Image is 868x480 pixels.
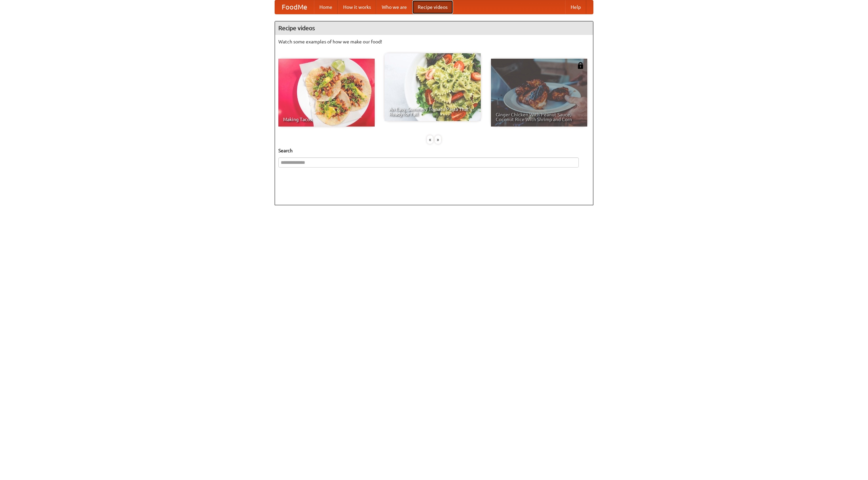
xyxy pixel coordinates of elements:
div: » [435,135,441,144]
a: Help [565,0,586,14]
a: FoodMe [275,0,314,14]
h4: Recipe videos [275,21,593,35]
a: An Easy, Summery Tomato Pasta That's Ready for Fall [384,53,481,121]
a: Home [314,0,338,14]
div: « [427,135,433,144]
span: An Easy, Summery Tomato Pasta That's Ready for Fall [389,107,476,116]
a: Making Tacos [278,59,375,127]
img: 483408.png [577,62,584,69]
span: Making Tacos [283,117,370,122]
p: Watch some examples of how we make our food! [278,38,590,45]
a: Recipe videos [412,0,453,14]
a: Who we are [376,0,412,14]
h5: Search [278,147,590,154]
a: How it works [338,0,376,14]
